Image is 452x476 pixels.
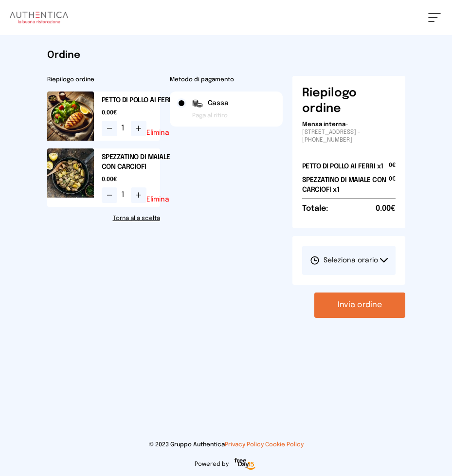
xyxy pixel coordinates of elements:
[102,152,177,172] h2: SPEZZATINO DI MAIALE CON CARCIOFI
[47,76,160,84] h2: Riepilogo ordine
[302,246,396,275] button: Seleziona orario
[10,12,68,23] img: logo.8f33a47.png
[302,86,396,117] h6: Riepilogo ordine
[146,196,169,203] button: Elimina
[170,76,283,84] h2: Metodo di pagamento
[310,256,378,265] span: Seleziona orario
[47,148,94,198] img: media
[376,203,396,215] span: 0.00€
[302,162,383,171] h2: PETTO DI POLLO AI FERRI x1
[47,49,405,62] h1: Ordine
[225,442,264,448] a: Privacy Policy
[121,123,127,134] span: 1
[389,162,396,175] span: 0€
[233,457,257,472] img: logo-freeday.3e08031.png
[389,175,396,199] span: 0€
[102,109,177,117] span: 0.00€
[208,98,229,108] span: Cassa
[102,95,177,105] h2: PETTO DI POLLO AI FERRI
[146,129,169,136] button: Elimina
[314,293,405,318] button: Invia ordine
[302,122,345,128] span: Mensa interna
[10,441,442,449] p: © 2023 Gruppo Authentica
[302,203,328,215] h6: Totale:
[47,215,160,222] a: Torna alla scelta
[302,175,389,195] h2: SPEZZATINO DI MAIALE CON CARCIOFI x1
[302,121,396,144] p: - [STREET_ADDRESS] - [PHONE_NUMBER]
[195,460,229,468] span: Powered by
[265,442,304,448] a: Cookie Policy
[47,92,94,141] img: media
[192,112,228,120] span: Paga al ritiro
[121,189,127,201] span: 1
[102,176,177,183] span: 0.00€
